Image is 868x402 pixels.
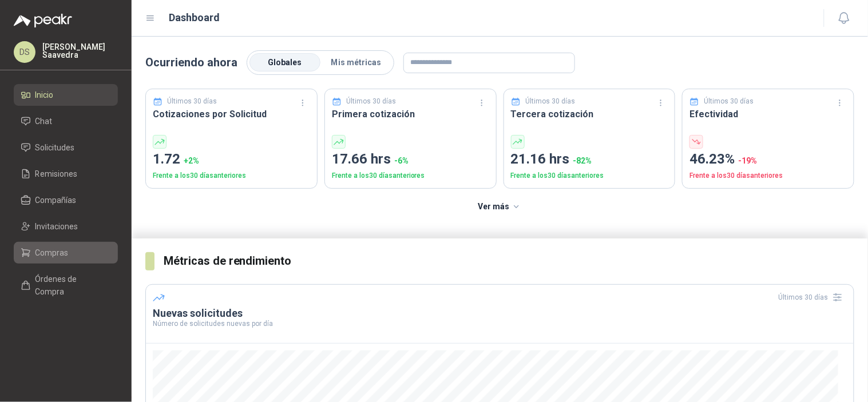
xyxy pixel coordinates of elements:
[332,149,489,170] p: 17.66 hrs
[145,54,237,71] p: Ocurriendo ahora
[332,170,489,181] p: Frente a los 30 días anteriores
[346,96,396,107] p: Últimos 30 días
[35,194,77,206] span: Compañías
[169,10,220,26] h1: Dashboard
[35,168,78,180] span: Remisiones
[14,14,72,27] img: Logo peakr
[738,156,757,165] span: -19 %
[35,141,75,154] span: Solicitudes
[511,149,668,170] p: 21.16 hrs
[511,170,668,181] p: Frente a los 30 días anteriores
[35,273,107,298] span: Órdenes de Compra
[14,189,118,211] a: Compañías
[35,220,78,233] span: Invitaciones
[14,216,118,237] a: Invitaciones
[704,96,754,107] p: Últimos 30 días
[153,170,310,181] p: Frente a los 30 días anteriores
[525,96,575,107] p: Últimos 30 días
[689,149,847,170] p: 46.23%
[168,96,217,107] p: Últimos 30 días
[331,58,381,67] span: Mis métricas
[153,107,310,121] h3: Cotizaciones por Solicitud
[689,170,847,181] p: Frente a los 30 días anteriores
[14,163,118,185] a: Remisiones
[153,307,847,320] h3: Nuevas solicitudes
[14,268,118,303] a: Órdenes de Compra
[35,246,69,259] span: Compras
[164,252,854,270] h3: Métricas de rendimiento
[184,156,199,165] span: + 2 %
[14,242,118,264] a: Compras
[42,43,118,59] p: [PERSON_NAME] Saavedra
[14,84,118,106] a: Inicio
[35,89,54,101] span: Inicio
[14,137,118,158] a: Solicitudes
[471,196,528,218] button: Ver más
[332,107,489,121] h3: Primera cotización
[689,107,847,121] h3: Efectividad
[14,41,35,63] div: DS
[394,156,409,165] span: -6 %
[268,58,302,67] span: Globales
[573,156,592,165] span: -82 %
[35,115,53,128] span: Chat
[153,149,310,170] p: 1.72
[511,107,668,121] h3: Tercera cotización
[14,110,118,132] a: Chat
[779,288,847,307] div: Últimos 30 días
[153,320,847,327] p: Número de solicitudes nuevas por día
